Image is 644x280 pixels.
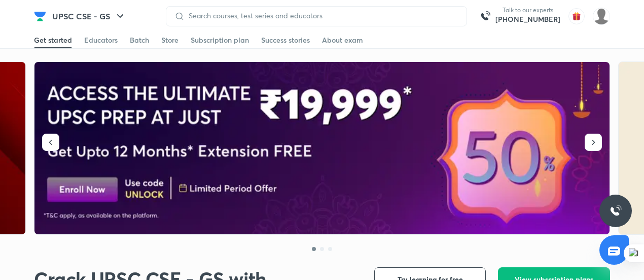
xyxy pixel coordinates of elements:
div: About exam [322,35,363,45]
img: kajal [593,8,610,25]
a: Subscription plan [191,32,249,48]
div: Batch [130,35,149,45]
div: Get started [34,35,72,45]
div: Educators [84,35,118,45]
a: Educators [84,32,118,48]
a: Get started [34,32,72,48]
div: Subscription plan [191,35,249,45]
img: avatar [568,8,585,24]
a: About exam [322,32,363,48]
a: Success stories [261,32,310,48]
input: Search courses, test series and educators [185,12,458,20]
div: Success stories [261,35,310,45]
img: ttu [610,205,622,217]
img: Company Logo [34,10,46,22]
a: Store [161,32,178,48]
button: UPSC CSE - GS [46,6,132,26]
p: Talk to our experts [495,6,560,14]
img: call-us [475,6,495,26]
a: Batch [130,32,149,48]
div: Store [161,35,178,45]
a: [PHONE_NUMBER] [495,14,560,24]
